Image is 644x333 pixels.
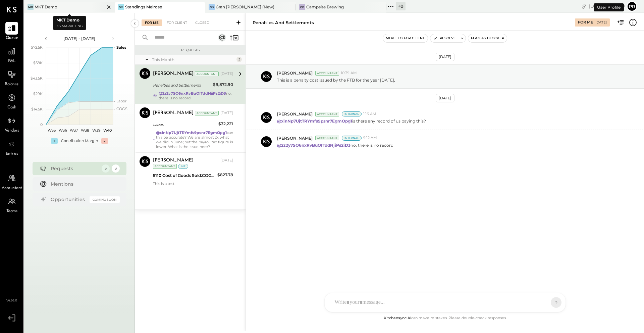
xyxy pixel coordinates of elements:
text: W38 [81,128,89,133]
div: Accountant [153,164,177,169]
div: 3 [236,57,242,62]
text: $43.5K [31,76,43,81]
text: $29K [33,91,43,96]
text: 0 [40,122,43,127]
button: Move to for client [383,34,428,42]
div: Accountant [315,71,339,76]
span: Queue [6,35,18,41]
span: Accountant [2,185,22,191]
span: [PERSON_NAME] [277,111,313,117]
div: MKT Demo [35,4,57,10]
div: [DATE] [220,110,233,116]
div: Accountant [195,72,219,76]
span: Teams [6,208,17,215]
div: Standings Melrose [125,4,162,10]
a: Teams [0,195,23,215]
div: - [101,138,108,144]
div: User Profile [594,3,624,11]
div: [DATE] [595,20,607,25]
text: W37 [70,128,78,133]
div: Requests [138,48,242,52]
span: P&L [8,58,16,64]
text: COGS [116,106,127,111]
div: Accountant [315,112,339,116]
text: Sales [116,45,126,50]
div: Internal [342,111,362,116]
text: W35 [47,128,55,133]
p: is there any record of us paying this? [277,118,426,124]
div: no, there is no record [159,91,233,100]
div: CB [299,4,305,10]
div: This Month [152,57,235,62]
a: Balance [0,68,23,88]
span: Balance [5,82,19,88]
span: [PERSON_NAME] [277,70,313,76]
div: Penalties and Settlements [253,19,314,26]
p: no, there is no record [277,142,393,148]
div: For Me [578,20,593,25]
div: Requests [51,165,98,172]
strong: @xinNp7UjtTRYmfs9psnr7EgmOpg1 [277,118,352,124]
a: Queue [0,22,23,41]
strong: @2z2y7SO6nxRvBuOfTddNjiPs2iD3 [277,143,351,148]
b: MKT Demo [56,17,79,22]
div: Gran [PERSON_NAME] (New) [216,4,274,10]
span: 1:16 AM [363,111,376,117]
div: MD [28,4,34,10]
span: 9:12 AM [363,135,377,141]
text: W39 [92,128,100,133]
button: Pr [627,1,637,12]
p: KS Marketing [56,23,83,29]
strong: @xinNp7UjtTRYmfs9psnr7EgmOpg1 [156,130,227,135]
a: P&L [0,45,23,64]
div: SM [118,4,124,10]
a: Cash [0,91,23,111]
span: 10:39 AM [341,70,357,76]
div: copy link [581,3,587,10]
div: Closed [192,19,213,26]
text: W36 [58,128,67,133]
span: Cash [7,105,16,111]
div: [PERSON_NAME] [153,110,194,116]
span: Vendors [5,128,19,134]
div: This is a test [153,181,233,186]
p: This is a penalty cost issued by the FTB for the year [DATE], [277,77,395,83]
text: $72.5K [31,45,43,50]
div: int [178,164,188,169]
div: [DATE] [220,158,233,163]
div: Opportunities [51,196,86,203]
div: $9,872.90 [213,81,233,88]
button: Resolve [430,34,459,42]
div: 3 [102,164,110,173]
strong: @2z2y7SO6nxRvBuOfTddNjiPs2iD3 [159,91,226,96]
span: [PERSON_NAME] [277,135,313,141]
div: 5110 Cost of Goods Sold:COGS, Chicken [153,172,215,179]
a: Vendors [0,114,23,134]
div: [DATE] - [DATE] [51,36,108,41]
div: [DATE] [436,94,454,102]
a: Accountant [0,172,23,191]
text: Labor [116,99,126,103]
div: For Me [142,19,162,26]
span: Entries [6,151,18,157]
div: Accountant [315,136,339,140]
div: GB [209,4,215,10]
div: Internal [342,136,362,141]
div: 3 [112,164,120,173]
a: Entries [0,138,23,157]
div: [DATE] [436,53,454,61]
div: + [51,138,58,144]
div: Mentions [51,181,116,187]
text: W40 [103,128,111,133]
div: [PERSON_NAME] [153,70,194,77]
div: Labor. [153,121,216,128]
div: + 0 [396,2,406,10]
div: Penalties and Settlements [153,82,211,89]
div: For Client [163,19,191,26]
div: Coming Soon [90,196,120,203]
text: $58K [33,60,43,65]
text: $14.5K [31,107,43,111]
div: can this be accurate? We are almost 2x what we did in June; but the payroll tax figure is lower. ... [156,130,233,149]
div: Accountant [195,111,219,115]
button: Flag as Blocker [468,34,507,42]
